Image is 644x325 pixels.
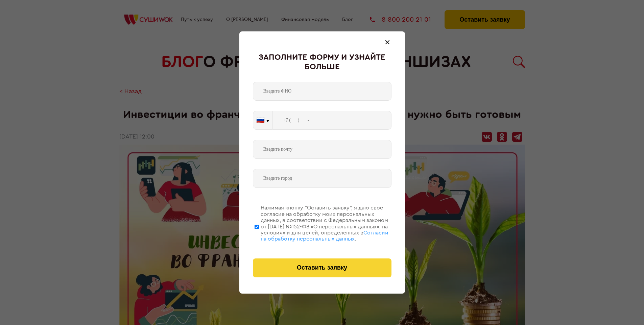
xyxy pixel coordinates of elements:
div: Нажимая кнопку “Оставить заявку”, я даю свое согласие на обработку моих персональных данных, в со... [261,205,391,242]
button: Оставить заявку [253,258,391,277]
span: Согласии на обработку персональных данных [261,230,388,242]
input: Введите ФИО [253,82,391,101]
input: Введите город [253,169,391,188]
div: Заполните форму и узнайте больше [253,53,391,72]
input: Введите почту [253,140,391,159]
input: +7 (___) ___-____ [273,111,391,130]
button: 🇷🇺 [253,111,272,129]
